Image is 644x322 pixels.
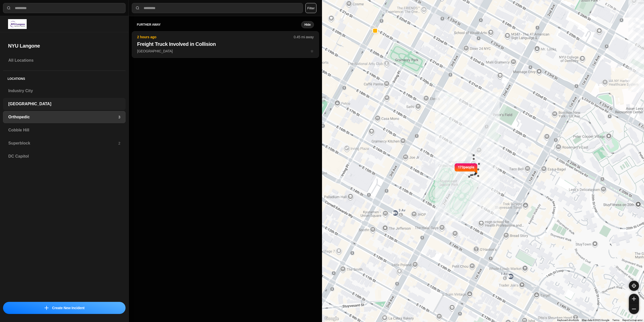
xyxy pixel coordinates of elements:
[137,34,294,40] p: 2 hours ago
[3,98,126,110] a: [GEOGRAPHIC_DATA]
[629,294,639,304] button: zoom-in
[3,85,126,97] a: Industry City
[632,283,636,288] img: recenter
[132,49,319,53] a: 2 hours ago0.45 mi awayFreight Truck Involved in Collision[GEOGRAPHIC_DATA]star
[612,319,619,321] a: Terms (opens in new tab)
[323,315,340,322] a: Open this area in Google Maps (opens a new window)
[458,164,474,175] p: 173 people
[474,162,478,173] img: notch
[135,6,140,11] img: search
[8,42,120,49] h2: NYU Langone
[3,71,126,85] h5: Locations
[52,305,85,310] p: Create New Incident
[305,3,316,13] button: Filter
[137,23,301,27] h5: further away
[557,318,579,322] button: Keyboard shortcuts
[454,162,458,173] img: notch
[3,54,126,66] a: All Locations
[8,127,120,133] h3: Cobble Hill
[629,281,639,291] button: recenter
[301,21,314,28] button: Hide
[323,315,340,322] img: Google
[8,88,120,94] h3: Industry City
[6,6,11,11] img: search
[310,49,314,53] span: star
[137,41,314,48] h2: Freight Truck Involved in Collision
[8,19,27,29] img: logo
[45,306,49,310] img: icon
[3,111,126,123] a: Orthopedic3
[629,304,639,314] button: zoom-out
[3,302,126,314] button: iconCreate New Incident
[304,23,311,27] small: Hide
[132,31,319,58] button: 2 hours ago0.45 mi awayFreight Truck Involved in Collision[GEOGRAPHIC_DATA]star
[582,319,609,321] span: Map data ©2025 Google
[3,150,126,162] a: DC Capitol
[137,49,314,54] p: [GEOGRAPHIC_DATA]
[8,153,120,159] h3: DC Capitol
[118,141,120,146] p: 2
[632,297,636,301] img: zoom-in
[8,140,118,146] h3: Superblock
[632,307,636,311] img: zoom-out
[8,101,120,107] h3: [GEOGRAPHIC_DATA]
[3,137,126,149] a: Superblock2
[3,124,126,136] a: Cobble Hill
[622,319,642,321] a: Report a map error
[8,57,120,63] h3: All Locations
[118,115,120,120] p: 3
[8,114,118,120] h3: Orthopedic
[294,34,314,40] p: 0.45 mi away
